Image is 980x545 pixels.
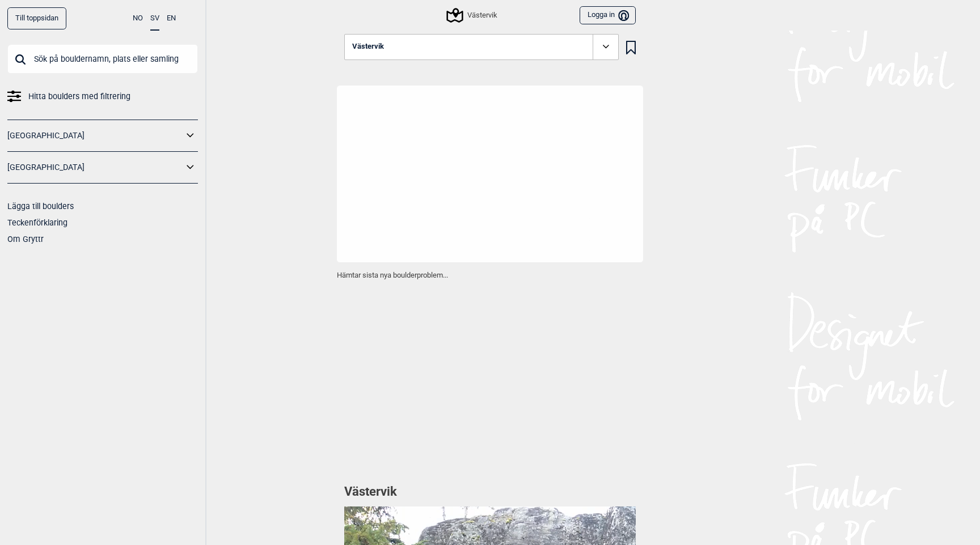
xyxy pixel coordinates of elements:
[7,235,44,244] a: Om Gryttr
[337,270,643,281] p: Hämtar sista nya boulderproblem...
[7,202,74,211] a: Lägga till boulders
[448,8,497,22] div: Västervik
[7,127,183,144] a: [GEOGRAPHIC_DATA]
[150,7,159,31] button: SV
[580,6,636,25] button: Logga in
[133,7,143,29] button: NO
[352,42,384,51] span: Västervik
[167,7,176,29] button: EN
[7,7,66,29] a: Till toppsidan
[7,88,198,105] a: Hitta boulders med filtrering
[344,34,619,60] button: Västervik
[28,88,130,105] span: Hitta boulders med filtrering
[7,159,183,176] a: [GEOGRAPHIC_DATA]
[344,483,636,501] h1: Västervik
[7,44,198,74] input: Sök på bouldernamn, plats eller samling
[7,218,67,227] a: Teckenförklaring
